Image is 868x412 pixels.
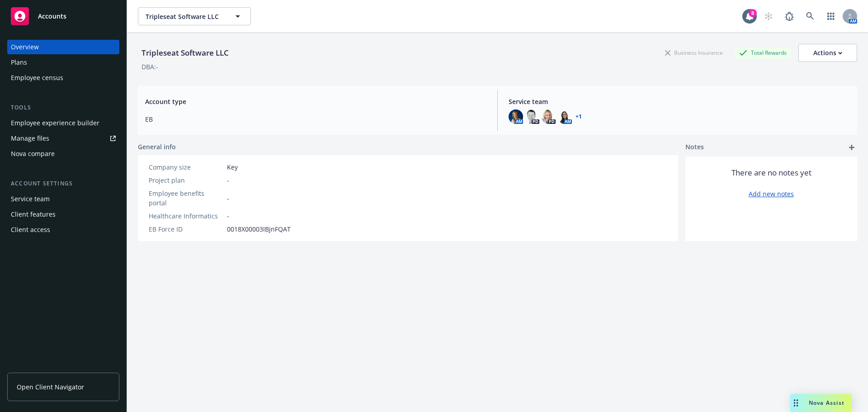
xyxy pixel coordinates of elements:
[509,109,523,124] img: photo
[7,4,119,29] a: Accounts
[7,207,119,222] a: Client features
[227,194,229,203] span: -
[11,147,55,161] div: Nova compare
[11,192,50,206] div: Service team
[11,116,99,130] div: Employee experience builder
[576,114,582,119] a: +1
[11,131,49,146] div: Manage files
[846,142,857,153] a: add
[17,382,84,392] span: Open Client Navigator
[7,131,119,146] a: Manage files
[813,44,842,62] div: Actions
[11,207,56,222] div: Client features
[790,394,802,412] div: Drag to move
[660,47,727,58] div: Business Insurance
[227,175,229,185] span: -
[801,7,819,25] a: Search
[145,97,486,106] span: Account type
[731,167,811,178] span: There are no notes yet
[11,55,27,70] div: Plans
[7,71,119,85] a: Employee census
[749,9,757,17] div: 8
[557,109,572,124] img: photo
[7,223,119,237] a: Client access
[780,7,798,25] a: Report a Bug
[685,142,704,153] span: Notes
[145,114,486,124] span: EB
[11,223,50,237] div: Client access
[149,189,223,208] div: Employee benefits portal
[38,13,66,20] span: Accounts
[7,192,119,206] a: Service team
[227,224,291,234] span: 0018X00003IBjnFQAT
[138,7,251,25] button: Tripleseat Software LLC
[138,47,232,59] div: Tripleseat Software LLC
[227,211,229,221] span: -
[7,179,119,188] div: Account settings
[749,189,794,199] a: Add new notes
[11,40,39,54] div: Overview
[7,40,119,54] a: Overview
[142,62,158,71] div: DBA: -
[138,142,176,152] span: General info
[509,97,850,106] span: Service team
[7,103,119,112] div: Tools
[809,399,844,407] span: Nova Assist
[7,116,119,130] a: Employee experience builder
[149,162,223,172] div: Company size
[735,47,791,58] div: Total Rewards
[525,109,539,124] img: photo
[798,44,857,62] button: Actions
[146,12,224,21] span: Tripleseat Software LLC
[149,224,223,234] div: EB Force ID
[7,147,119,161] a: Nova compare
[11,71,63,85] div: Employee census
[541,109,556,124] img: photo
[759,7,778,25] a: Start snowing
[790,394,852,412] button: Nova Assist
[149,175,223,185] div: Project plan
[822,7,840,25] a: Switch app
[227,162,238,172] span: Key
[7,55,119,70] a: Plans
[149,211,223,221] div: Healthcare Informatics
